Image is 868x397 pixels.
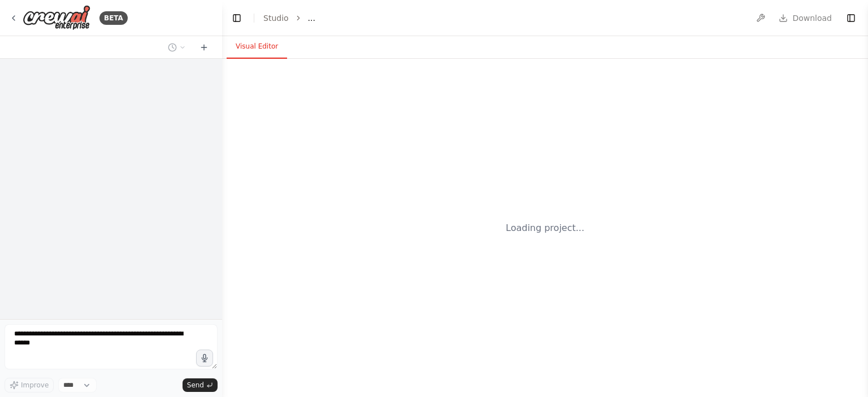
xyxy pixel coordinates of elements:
button: Switch to previous chat [163,41,190,54]
img: Logo [23,5,90,30]
nav: breadcrumb [263,12,315,24]
button: Show right sidebar [843,10,859,26]
button: Send [183,378,218,392]
button: Hide left sidebar [229,10,245,26]
button: Start a new chat [195,41,213,54]
span: ... [308,12,315,24]
button: Improve [5,378,54,392]
a: Studio [263,14,289,23]
span: Send [187,381,204,390]
button: Click to speak your automation idea [196,350,213,367]
div: Loading project... [506,221,584,235]
span: Improve [21,381,49,390]
div: BETA [99,11,128,25]
button: Visual Editor [227,35,287,59]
